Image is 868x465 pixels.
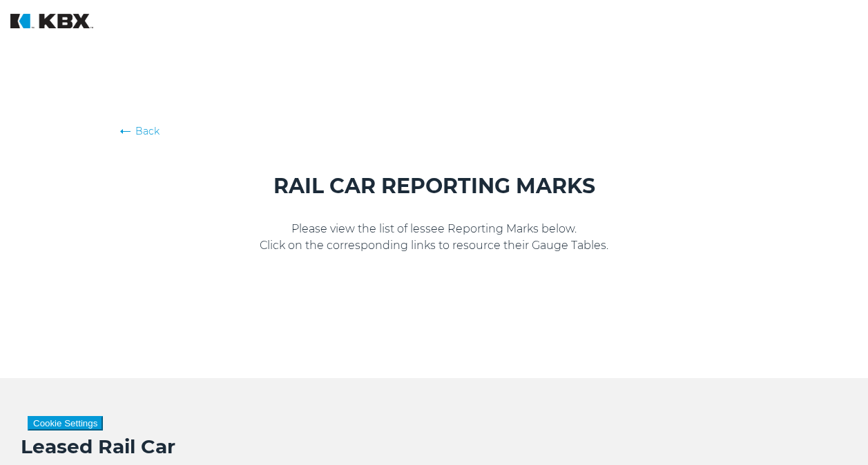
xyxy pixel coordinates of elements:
[120,221,749,254] p: Please view the list of lessee Reporting Marks below. Click on the corresponding links to resourc...
[120,124,749,138] a: Back
[120,172,749,200] h1: RAIL CAR REPORTING MARKS
[10,14,93,28] img: KBX Logistics
[28,416,103,431] button: Cookie Settings
[21,433,847,459] h2: Leased Rail Car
